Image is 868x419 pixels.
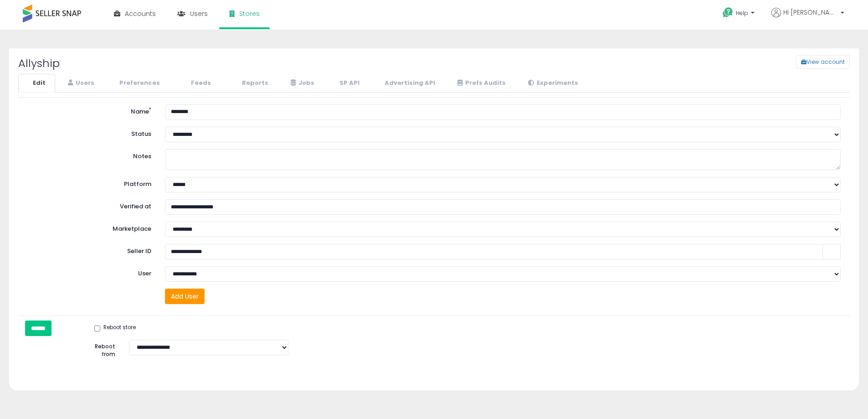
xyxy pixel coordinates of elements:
[11,57,364,69] h2: Allyship
[56,74,104,93] a: Users
[94,326,100,331] input: Reboot store
[370,74,445,93] a: Advertising API
[21,149,158,161] label: Notes
[125,9,156,18] span: Accounts
[21,127,158,139] label: Status
[771,8,844,28] a: Hi [PERSON_NAME]
[94,324,136,333] label: Reboot store
[21,177,158,189] label: Platform
[190,9,208,18] span: Users
[516,74,588,93] a: Experiments
[789,55,803,69] a: View account
[736,9,748,17] span: Help
[18,74,55,93] a: Edit
[21,244,158,256] label: Seller ID
[783,8,838,17] span: Hi [PERSON_NAME]
[170,74,221,93] a: Feeds
[221,74,278,93] a: Reports
[722,7,734,18] i: Get Help
[446,74,515,93] a: Prefs Audits
[796,55,850,69] button: View account
[21,222,158,233] label: Marketplace
[105,74,169,93] a: Preferences
[239,9,260,18] span: Stores
[325,74,369,93] a: SP API
[87,340,122,358] label: Reboot from
[279,74,324,93] a: Jobs
[21,199,158,211] label: Verified at
[165,289,205,304] button: Add User
[21,266,158,278] label: User
[21,104,158,116] label: Name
